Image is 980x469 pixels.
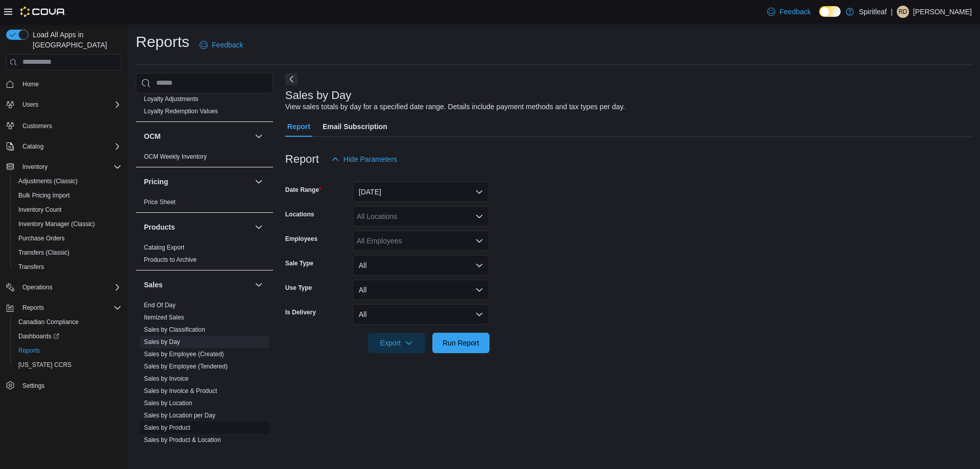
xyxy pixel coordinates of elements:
h3: Sales by Day [285,89,352,102]
div: Ravi D [897,6,909,18]
a: Customers [18,120,56,132]
span: Sales by Product & Location [144,436,221,444]
span: Sales by Invoice [144,375,188,383]
a: Sales by Invoice & Product [144,387,217,394]
button: Pricing [253,176,265,188]
div: OCM [136,151,273,167]
span: Inventory Count [18,206,62,214]
span: Sales by Location [144,399,192,407]
button: Inventory [18,161,52,173]
a: Dashboards [14,330,63,342]
span: Reports [18,347,40,355]
button: Open list of options [475,212,483,220]
span: Transfers [18,263,44,271]
label: Sale Type [285,259,313,267]
h3: OCM [144,131,161,141]
a: Bulk Pricing Import [14,189,74,202]
span: Run Report [443,338,479,348]
label: Use Type [285,284,312,292]
span: Reports [22,304,44,312]
span: Loyalty Adjustments [144,95,199,103]
span: Canadian Compliance [14,316,121,328]
span: Customers [22,122,52,130]
span: Bulk Pricing Import [18,191,70,200]
a: Itemized Sales [144,314,184,321]
span: Catalog [22,142,43,151]
a: Sales by Product [144,424,190,431]
span: Purchase Orders [14,232,121,244]
div: View sales totals by day for a specified date range. Details include payment methods and tax type... [285,102,625,112]
button: Pricing [144,177,251,187]
a: Home [18,78,43,90]
a: Catalog Export [144,244,184,251]
h1: Reports [136,32,189,52]
a: Loyalty Redemption Values [144,108,218,115]
button: Home [2,77,126,91]
button: Operations [18,281,57,293]
button: Operations [2,280,126,294]
button: Reports [10,343,126,358]
a: Reports [14,344,44,357]
a: Sales by Location [144,400,192,407]
a: Settings [18,380,48,392]
input: Dark Mode [819,6,841,17]
span: Sales by Product [144,424,190,432]
a: Inventory Manager (Classic) [14,218,99,230]
h3: Pricing [144,177,168,187]
button: Catalog [2,139,126,154]
button: [US_STATE] CCRS [10,358,126,372]
a: Transfers (Classic) [14,246,73,259]
a: Sales by Invoice [144,375,188,382]
a: [US_STATE] CCRS [14,359,76,371]
a: Sales by Product & Location [144,436,221,443]
a: Purchase Orders [14,232,69,244]
span: Inventory Manager (Classic) [14,218,121,230]
span: Inventory [22,163,47,171]
button: [DATE] [353,182,489,202]
p: [PERSON_NAME] [913,6,972,18]
button: Products [144,222,251,232]
a: Dashboards [10,329,126,343]
span: Operations [22,283,53,291]
span: Load All Apps in [GEOGRAPHIC_DATA] [29,30,121,50]
a: OCM Weekly Inventory [144,153,207,160]
a: Sales by Classification [144,326,205,333]
span: RD [898,6,907,18]
a: Feedback [195,35,247,55]
button: Inventory Manager (Classic) [10,217,126,231]
div: Loyalty [136,93,273,121]
a: Transfers [14,261,48,273]
span: Price Sheet [144,198,176,206]
span: Transfers (Classic) [14,246,121,259]
span: [US_STATE] CCRS [18,361,71,369]
span: Adjustments (Classic) [14,175,121,187]
button: Transfers [10,260,126,274]
span: End Of Day [144,301,176,309]
button: Run Report [432,333,489,353]
button: Inventory [2,160,126,174]
a: End Of Day [144,302,176,309]
button: Next [285,73,298,85]
span: Users [18,98,121,111]
span: Home [18,78,121,90]
span: Sales by Employee (Tendered) [144,362,228,371]
span: Operations [18,281,121,293]
button: Products [253,221,265,233]
span: Users [22,101,38,109]
button: OCM [253,130,265,142]
a: Price Sheet [144,199,176,206]
button: Inventory Count [10,203,126,217]
a: Sales by Employee (Created) [144,351,224,358]
span: Home [22,80,39,88]
span: Inventory Count [14,204,121,216]
p: | [891,6,893,18]
span: Settings [22,382,44,390]
span: Sales by Employee (Created) [144,350,224,358]
span: Sales by Invoice & Product [144,387,217,395]
span: Report [287,116,310,137]
label: Locations [285,210,314,218]
button: Settings [2,378,126,393]
span: Transfers (Classic) [18,249,69,257]
a: Products to Archive [144,256,197,263]
a: Adjustments (Classic) [14,175,82,187]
